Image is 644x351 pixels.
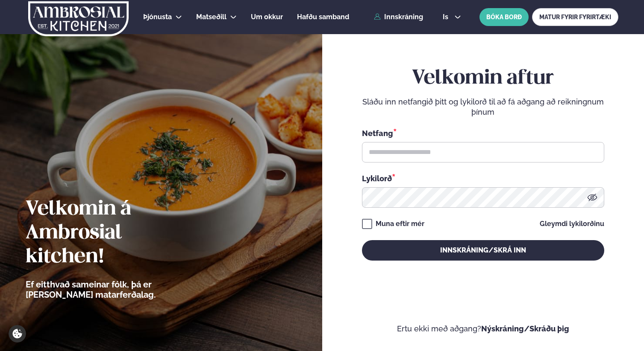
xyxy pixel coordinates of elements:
p: Sláðu inn netfangið þitt og lykilorð til að fá aðgang að reikningnum þínum [362,97,604,117]
button: Innskráning/Skrá inn [362,240,604,261]
a: Þjónusta [143,12,172,22]
span: Þjónusta [143,13,172,21]
div: Lykilorð [362,173,604,184]
h2: Velkomin á Ambrosial kitchen! [26,197,203,269]
a: Gleymdi lykilorðinu [540,220,604,227]
span: Matseðill [196,13,226,21]
a: Cookie settings [9,325,26,342]
span: Hafðu samband [297,13,349,21]
p: Ef eitthvað sameinar fólk, þá er [PERSON_NAME] matarferðalag. [26,279,203,300]
p: Ertu ekki með aðgang? [348,324,619,334]
a: MATUR FYRIR FYRIRTÆKI [532,8,618,26]
span: Um okkur [251,13,283,21]
img: logo [27,1,129,36]
a: Um okkur [251,12,283,22]
button: is [436,14,468,20]
h2: Velkomin aftur [362,67,604,90]
a: Hafðu samband [297,12,349,22]
a: Nýskráning/Skráðu þig [481,324,569,333]
span: is [443,14,451,20]
button: BÓKA BORÐ [479,8,529,26]
div: Netfang [362,128,604,139]
a: Matseðill [196,12,226,22]
a: Innskráning [374,13,423,21]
